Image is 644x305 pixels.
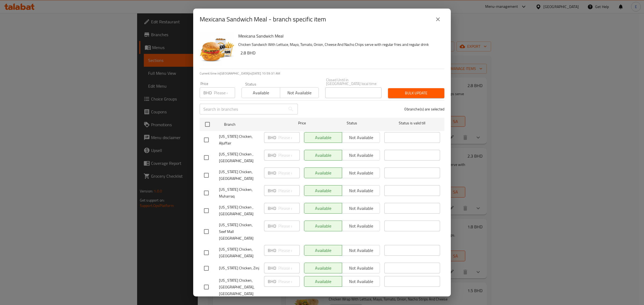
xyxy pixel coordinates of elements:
[219,222,260,242] span: [US_STATE] Chicken, Seef Mall [GEOGRAPHIC_DATA]
[219,246,260,259] span: [US_STATE] Chicken, [GEOGRAPHIC_DATA]
[278,185,300,196] input: Please enter price
[244,89,278,97] span: Available
[284,120,320,127] span: Price
[219,133,260,147] span: [US_STATE] Chicken, Aljuffair
[268,170,276,176] p: BHD
[278,168,300,178] input: Please enter price
[240,49,440,57] h6: 2.8 BHD
[200,71,444,76] p: Current time in [GEOGRAPHIC_DATA] is [DATE] 10:59:31 AM
[214,87,235,98] input: Please enter price
[219,265,260,271] span: [US_STATE] Chicken, Zinj
[200,15,326,24] h2: Mexicana Sandwich Meal - branch specific item
[268,152,276,158] p: BHD
[219,169,260,182] span: [US_STATE] Chicken, [GEOGRAPHIC_DATA]
[404,106,444,112] p: 0 branche(s) are selected
[219,204,260,217] span: [US_STATE] Chicken , [GEOGRAPHIC_DATA]
[203,90,212,96] p: BHD
[219,151,260,164] span: [US_STATE] Chicken , [GEOGRAPHIC_DATA]
[324,120,380,127] span: Status
[219,186,260,200] span: [US_STATE] Chicken, Muharraq
[282,89,316,97] span: Not available
[238,41,440,48] p: Chicken Sandwich With Lettuce, Mayo, Tomato, Onion, Cheese And Nacho Chips serve with regular fri...
[384,120,440,127] span: Status is valid till
[278,221,300,231] input: Please enter price
[268,187,276,194] p: BHD
[388,88,444,98] button: Bulk update
[268,134,276,141] p: BHD
[219,277,260,297] span: [US_STATE] Chicken, [GEOGRAPHIC_DATA],[GEOGRAPHIC_DATA]
[278,203,300,214] input: Please enter price
[200,104,286,114] input: Search in branches
[278,150,300,161] input: Please enter price
[392,90,440,96] span: Bulk update
[278,132,300,143] input: Please enter price
[278,245,300,256] input: Please enter price
[268,278,276,285] p: BHD
[238,32,440,40] h6: Mexicana Sandwich Meal
[241,87,280,98] button: Available
[278,276,300,287] input: Please enter price
[280,87,319,98] button: Not available
[268,265,276,271] p: BHD
[200,32,234,66] img: Mexicana Sandwich Meal
[278,263,300,273] input: Please enter price
[431,13,444,26] button: close
[268,223,276,229] p: BHD
[268,205,276,211] p: BHD
[268,247,276,254] p: BHD
[224,121,280,128] span: Branch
